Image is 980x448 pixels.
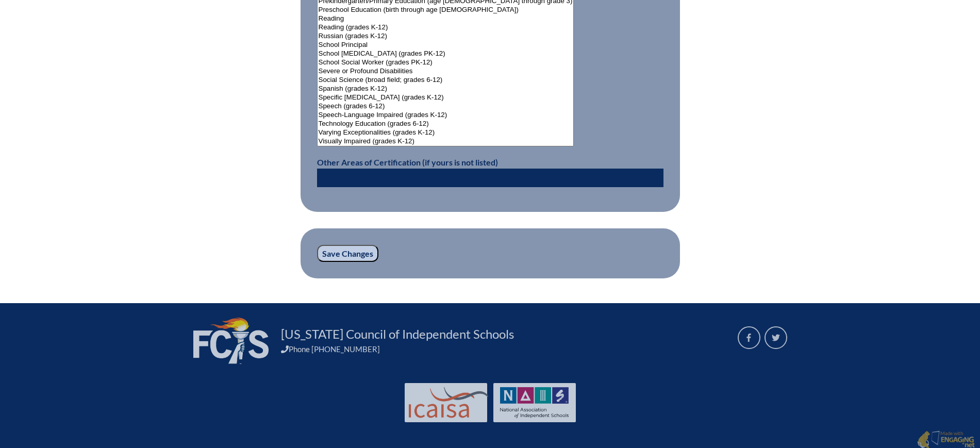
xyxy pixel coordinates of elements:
[277,326,518,342] a: [US_STATE] Council of Independent Schools
[500,387,569,418] img: NAIS Logo
[193,318,269,364] img: FCIS_logo_white
[318,41,574,49] option: School Principal
[318,58,574,67] option: School Social Worker (grades PK-12)
[318,93,574,102] option: Specific [MEDICAL_DATA] (grades K-12)
[318,32,574,41] option: Russian (grades K-12)
[318,49,574,58] option: School [MEDICAL_DATA] (grades PK-12)
[281,344,725,354] div: Phone [PHONE_NUMBER]
[318,111,574,120] option: Speech-Language Impaired (grades K-12)
[409,387,488,418] img: Int'l Council Advancing Independent School Accreditation logo
[318,120,574,128] option: Technology Education (grades 6-12)
[318,102,574,111] option: Speech (grades 6-12)
[318,128,574,137] option: Varying Exceptionalities (grades K-12)
[318,85,574,93] option: Spanish (grades K-12)
[931,430,942,445] img: Engaging - Bring it online
[318,23,574,32] option: Reading (grades K-12)
[318,76,574,85] option: Social Science (broad field; grades 6-12)
[318,67,574,76] option: Severe or Profound Disabilities
[318,6,574,14] option: Preschool Education (birth through age [DEMOGRAPHIC_DATA])
[318,14,574,23] option: Reading
[317,245,378,262] input: Save Changes
[318,137,574,146] option: Visually Impaired (grades K-12)
[317,157,498,167] label: Other Areas of Certification (if yours is not listed)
